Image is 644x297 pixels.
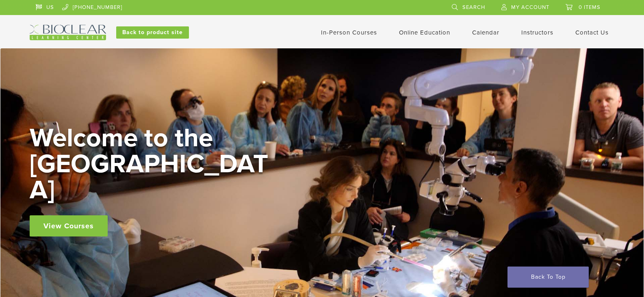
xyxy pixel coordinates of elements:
a: View Courses [30,215,108,236]
a: Instructors [521,29,553,36]
a: Online Education [399,29,450,36]
h2: Welcome to the [GEOGRAPHIC_DATA] [30,125,273,203]
a: Contact Us [575,29,609,36]
img: Bioclear [30,25,106,40]
span: My Account [511,4,549,11]
a: In-Person Courses [321,29,377,36]
span: 0 items [579,4,601,11]
a: Calendar [472,29,499,36]
a: Back To Top [507,267,589,288]
a: Back to product site [116,26,189,39]
span: Search [462,4,485,11]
